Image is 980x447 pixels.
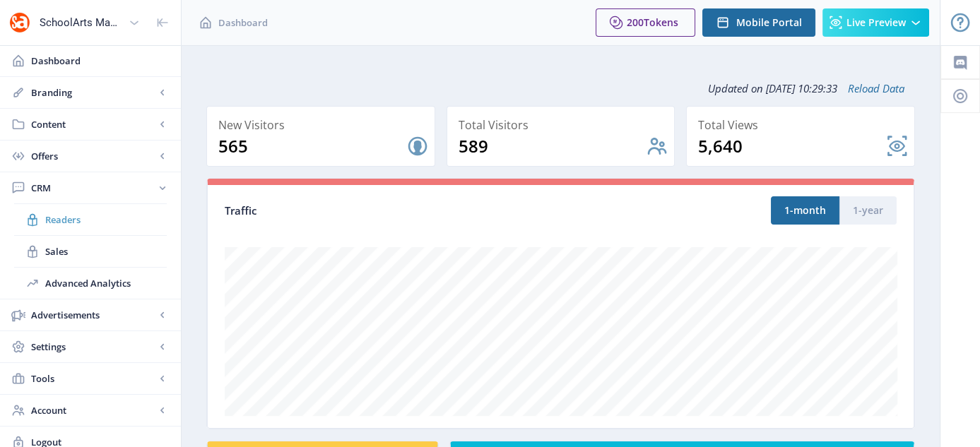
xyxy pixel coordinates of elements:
button: Live Preview [822,8,929,37]
div: New Visitors [218,115,429,135]
button: 200Tokens [596,8,695,37]
img: properties.app_icon.png [8,11,31,34]
button: Mobile Portal [702,8,815,37]
span: Mobile Portal [736,17,802,28]
a: Reload Data [837,81,904,95]
span: Account [31,403,155,417]
span: Advanced Analytics [45,276,167,290]
span: Offers [31,149,155,163]
a: Readers [14,204,167,235]
div: 5,640 [698,135,886,157]
a: Sales [14,236,167,267]
span: Settings [31,340,155,354]
span: Tokens [644,16,678,29]
span: Advertisements [31,308,155,322]
span: Branding [31,85,155,100]
span: Content [31,117,155,131]
a: Advanced Analytics [14,268,167,299]
span: Sales [45,244,167,258]
span: Live Preview [846,17,906,28]
span: Tools [31,371,155,386]
button: 1-year [839,196,897,225]
span: Dashboard [218,16,268,30]
div: 589 [459,135,647,157]
div: Updated on [DATE] 10:29:33 [206,71,915,106]
span: CRM [31,181,155,195]
div: Traffic [225,203,561,219]
div: Total Visitors [459,115,669,135]
div: 565 [218,135,406,157]
div: Total Views [698,115,909,135]
span: Dashboard [31,54,170,68]
span: Readers [45,213,167,227]
div: SchoolArts Magazine [40,7,123,38]
button: 1-month [771,196,839,225]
